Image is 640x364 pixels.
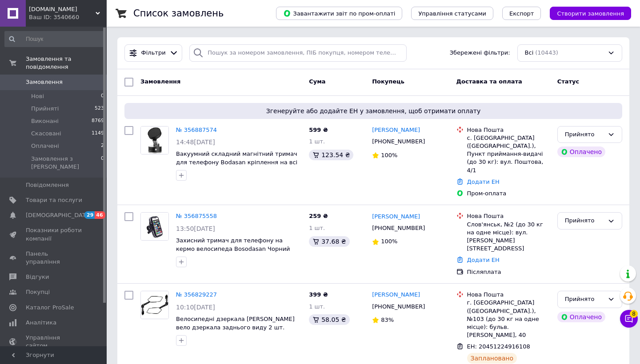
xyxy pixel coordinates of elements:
span: Відгуки [26,273,49,281]
span: 1149 [92,130,104,138]
div: Ваш ID: 3540660 [29,13,107,21]
a: Фото товару [140,291,169,319]
div: [PHONE_NUMBER] [370,301,427,313]
button: Чат з покупцем8 [620,310,638,328]
button: Управління статусами [411,7,493,20]
span: Cума [309,78,325,85]
span: Завантажити звіт по пром-оплаті [283,9,395,17]
span: 46 [95,211,105,219]
span: 10:10[DATE] [176,304,215,311]
span: 0 [101,155,104,171]
div: [PHONE_NUMBER] [370,136,427,147]
span: Покупець [372,78,404,85]
h1: Список замовлень [133,8,224,19]
span: [DEMOGRAPHIC_DATA] [26,211,92,219]
span: 523 [95,105,104,113]
span: Каталог ProSale [26,304,74,312]
span: 399 ₴ [309,291,328,298]
span: 29 [84,211,95,219]
div: Прийнято [565,216,604,226]
div: 123.54 ₴ [309,150,353,160]
div: Слов'янськ, №2 (до 30 кг на одне місце): вул. [PERSON_NAME][STREET_ADDRESS] [467,221,550,253]
span: Аналітика [26,319,56,327]
div: Післяплата [467,268,550,276]
span: Статус [557,78,580,85]
a: Велосипедні дзеркала [PERSON_NAME] вело дзеркала заднього виду 2 шт. Чорні (R7679) [176,316,295,339]
span: 1 шт. [309,138,325,145]
a: [PERSON_NAME] [372,213,420,221]
div: [PHONE_NUMBER] [370,222,427,234]
span: Оплачені [31,142,59,150]
div: Нова Пошта [467,126,550,134]
img: Фото товару [141,127,168,154]
span: 259 ₴ [309,213,328,219]
span: Товари та послуги [26,196,82,204]
img: Фото товару [141,291,168,319]
span: Управління статусами [418,10,486,17]
a: Створити замовлення [541,10,631,16]
span: Виконані [31,117,59,125]
span: 0 [101,92,104,100]
span: Показники роботи компанії [26,226,82,242]
div: Оплачено [557,312,605,322]
a: [PERSON_NAME] [372,126,420,135]
div: Прийнято [565,295,604,304]
div: Пром-оплата [467,190,550,198]
span: Всі [525,49,534,57]
span: Управління сайтом [26,334,82,350]
span: Замовлення [26,78,63,86]
button: Завантажити звіт по пром-оплаті [276,7,402,20]
a: Фото товару [140,212,169,241]
span: 1 шт. [309,225,325,231]
input: Пошук за номером замовлення, ПІБ покупця, номером телефону, Email, номером накладної [189,44,407,62]
div: Нова Пошта [467,291,550,299]
span: ЕН: 20451224916108 [467,343,530,350]
span: 4-sport.com.ua [29,5,96,13]
span: Скасовані [31,130,61,138]
a: Додати ЕН [467,257,500,263]
span: Фільтри [141,49,166,57]
span: Покупці [26,288,50,296]
span: 599 ₴ [309,127,328,133]
span: Згенеруйте або додайте ЕН у замовлення, щоб отримати оплату [128,107,619,115]
button: Створити замовлення [550,7,631,20]
span: 100% [381,152,397,158]
div: 37.68 ₴ [309,236,349,247]
span: 8769 [92,117,104,125]
span: 1 шт. [309,303,325,310]
span: Створити замовлення [557,10,624,17]
div: Нова Пошта [467,212,550,220]
div: с. [GEOGRAPHIC_DATA] ([GEOGRAPHIC_DATA].), Пункт приймання-видачі (до 30 кг): вул. Поштова, 4/1 [467,134,550,174]
a: № 356829227 [176,291,217,298]
span: Прийняті [31,105,59,113]
a: Фото товару [140,126,169,154]
span: Замовлення [140,78,180,85]
div: Оплачено [557,146,605,157]
a: Додати ЕН [467,178,500,185]
a: [PERSON_NAME] [372,291,420,299]
img: Фото товару [141,213,168,240]
span: 83% [381,317,394,323]
span: Панель управління [26,250,82,266]
span: Замовлення з [PERSON_NAME] [31,155,101,171]
span: Замовлення та повідомлення [26,55,107,71]
a: Вакуумний складний магнітний тримач для телефону Bodasan кріплення на всі типи поверхонь (XYX2) [176,150,297,174]
button: Експорт [502,7,541,20]
div: г. [GEOGRAPHIC_DATA] ([GEOGRAPHIC_DATA].), №103 (до 30 кг на одне місце): бульв. [PERSON_NAME], 40 [467,299,550,339]
span: Доставка та оплата [456,78,522,85]
span: Збережені фільтри: [450,49,510,57]
span: Експорт [509,10,534,17]
a: № 356875558 [176,213,217,219]
a: № 356887574 [176,127,217,133]
span: 13:50[DATE] [176,225,215,232]
a: Захисний тримач для телефону на кермо велосипеда Bosodasan Чорний (bsdn-3) [176,237,290,260]
span: (10443) [535,49,558,56]
div: 58.05 ₴ [309,314,349,325]
span: 2 [101,142,104,150]
span: 100% [381,238,397,245]
span: Повідомлення [26,181,69,189]
span: 14:48[DATE] [176,138,215,146]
